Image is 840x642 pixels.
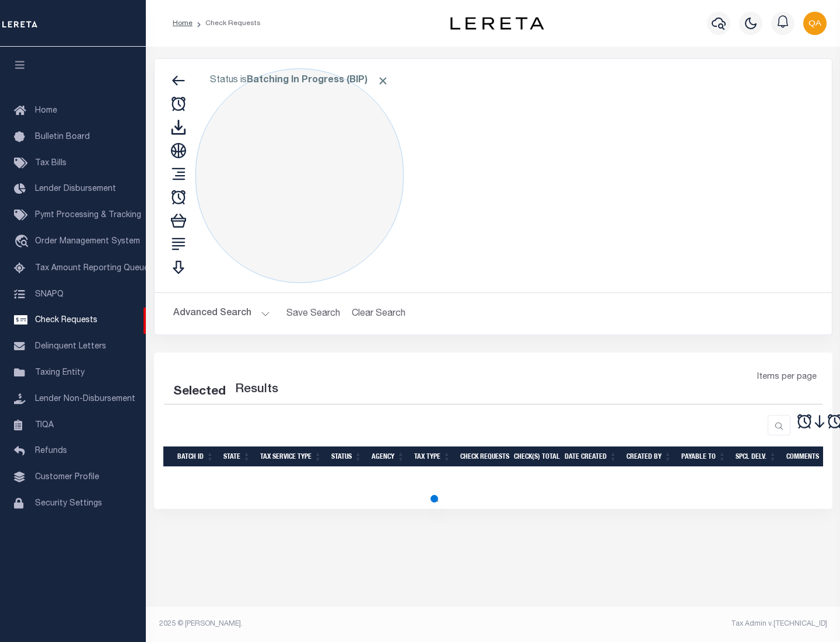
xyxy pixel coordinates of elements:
[35,500,102,508] span: Security Settings
[560,446,622,467] th: Date Created
[173,302,270,325] button: Advanced Search
[757,371,817,384] span: Items per page
[35,290,64,298] span: SNAPQ
[502,619,827,629] div: Tax Admin v.[TECHNICAL_ID]
[347,302,411,325] button: Clear Search
[35,159,66,168] span: Tax Bills
[35,316,97,325] span: Check Requests
[450,17,544,30] img: logo-dark.svg
[173,383,226,402] div: Selected
[35,133,90,141] span: Bulletin Board
[279,302,347,325] button: Save Search
[377,75,389,87] span: Click to Remove
[192,18,261,29] li: Check Requests
[622,446,677,467] th: Created By
[35,395,135,403] span: Lender Non-Disbursement
[219,446,256,467] th: State
[456,446,509,467] th: Check Requests
[35,421,54,429] span: TIQA
[35,343,106,351] span: Delinquent Letters
[35,107,57,115] span: Home
[803,12,827,35] img: svg+xml;base64,PHN2ZyB4bWxucz0iaHR0cDovL3d3dy53My5vcmcvMjAwMC9zdmciIHBvaW50ZXItZXZlbnRzPSJub25lIi...
[35,447,67,455] span: Refunds
[677,446,731,467] th: Payable To
[235,381,278,399] label: Results
[150,619,494,629] div: 2025 © [PERSON_NAME].
[35,264,149,273] span: Tax Amount Reporting Queue
[367,446,409,467] th: Agency
[35,211,141,219] span: Pymt Processing & Tracking
[782,446,834,467] th: Comments
[173,20,192,27] a: Home
[173,446,219,467] th: Batch Id
[14,235,33,250] i: travel_explore
[35,369,85,377] span: Taxing Entity
[35,473,99,481] span: Customer Profile
[509,446,560,467] th: Check(s) Total
[409,446,456,467] th: Tax Type
[327,446,367,467] th: Status
[195,68,404,283] div: Click to Edit
[247,76,389,85] b: Batching In Progress (BIP)
[731,446,782,467] th: Spcl Delv.
[256,446,327,467] th: Tax Service Type
[35,185,116,193] span: Lender Disbursement
[35,238,140,246] span: Order Management System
